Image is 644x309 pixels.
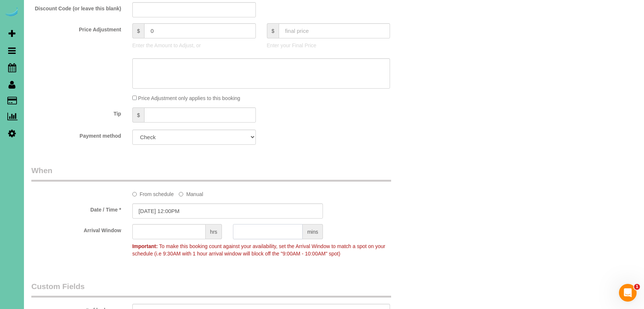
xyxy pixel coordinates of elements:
label: Discount Code (or leave this blank) [26,2,127,12]
span: $ [132,107,145,123]
input: From schedule [132,192,137,196]
input: Manual [179,192,183,196]
span: hrs [206,224,222,239]
input: final price [279,23,390,38]
p: Enter your Final Price [267,42,390,49]
label: Tip [26,107,127,117]
label: Price Adjustment [26,23,127,33]
label: Date / Time * [26,203,127,213]
span: $ [132,23,145,38]
img: Automaid Logo [4,7,19,18]
span: mins [303,224,323,239]
span: To make this booking count against your availability, set the Arrival Window to match a spot on y... [132,243,386,257]
label: Manual [179,188,203,198]
legend: When [31,165,391,182]
label: From schedule [132,188,174,198]
label: Payment method [26,130,127,140]
legend: Custom Fields [31,281,391,298]
span: $ [267,23,279,38]
input: MM/DD/YYYY HH:MM [132,203,323,219]
strong: Important: [132,243,158,249]
span: 1 [634,284,640,290]
label: Arrival Window [26,224,127,234]
span: Price Adjustment only applies to this booking [138,95,240,101]
iframe: Intercom live chat [619,284,637,302]
p: Enter the Amount to Adjust, or [132,42,256,49]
